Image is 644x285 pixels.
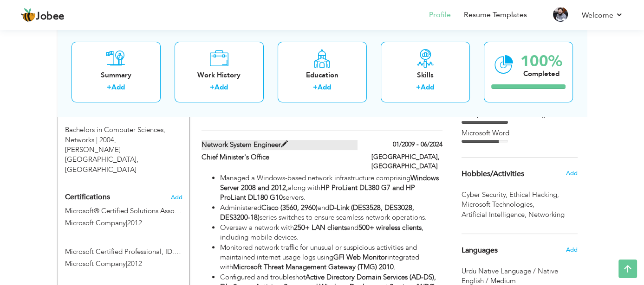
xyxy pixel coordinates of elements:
span: Networking [528,210,566,220]
span: Jobee [36,12,65,22]
div: Add your educational degree. [65,105,182,175]
strong: HP ProLiant DL380 G7 and HP ProLiant DL180 G10 [220,183,415,202]
span: 2012 [127,259,142,268]
span: Urdu Native Language / Native [462,266,558,276]
div: Microsoft Word [462,128,578,138]
label: + [313,83,318,93]
label: 01/2009 - 06/2024 [393,140,442,149]
div: Work History [182,70,256,80]
span: Add [566,246,577,254]
a: Profile [429,10,451,20]
label: Chief Minister's Office [202,152,358,162]
span: | [126,218,127,228]
img: jobee.io [21,8,36,23]
label: + [107,83,111,93]
span: , [525,210,527,219]
div: Skills [388,70,462,80]
span: Add the certifications you’ve earned. [171,194,182,201]
label: + [416,83,421,93]
li: Managed a Windows-based network infrastructure comprising along with servers. [220,173,442,203]
label: [GEOGRAPHIC_DATA], [GEOGRAPHIC_DATA] [371,152,442,171]
div: 100% [520,54,562,69]
div: Bachelors in Computer Sciences, 2004 [58,125,189,175]
li: Oversaw a network with and , including mobile devices. [220,223,442,243]
div: Summary [79,70,153,80]
label: + [210,83,215,93]
div: Education [285,70,359,80]
span: Microsoft Company [65,259,126,268]
a: Add [111,83,125,92]
strong: 500+ wireless clients [358,223,422,232]
span: | [126,259,127,268]
span: Certifications [65,192,110,202]
strong: 250+ LAN clients [294,223,347,232]
div: Completed [520,69,562,79]
div: Share some of your professional and personal interests. [455,158,585,190]
strong: GFI Web Monitor [333,253,387,262]
span: Artificial Intelligence [462,210,528,220]
label: Microsoft Certified Professional, ID: 7704248 [65,247,182,257]
span: [PERSON_NAME][GEOGRAPHIC_DATA], [GEOGRAPHIC_DATA] [65,145,138,174]
span: Ethical Hacking [509,190,561,200]
img: Profile Img [553,7,568,22]
a: Add [215,83,228,92]
strong: 2012, [271,183,288,192]
li: Administered and series switches to ensure seamless network operations. [220,203,442,223]
a: Jobee [21,8,65,23]
label: Microsoft® Certified Solutions Associate, ID: 7704248 [65,206,182,216]
strong: Windows Server 2008 [220,173,439,192]
span: , [506,190,507,199]
span: Add [566,169,577,177]
strong: Microsoft Threat Management Gateway (TMG) 2010. [233,262,396,272]
a: Add [421,83,434,92]
span: Microsoft Technologies [462,200,536,209]
li: Monitored network traffic for unusual or suspicious activities and maintained internet usage logs... [220,243,442,272]
span: 2012 [127,218,142,228]
span: Education [65,110,99,119]
span: , [557,190,559,199]
span: Microsoft Company [65,218,126,228]
span: Hobbies/Activities [462,170,524,178]
span: , [533,200,534,209]
strong: Cisco (3560, 2960) [261,203,318,212]
a: Add [318,83,331,92]
span: Bachelors in Computer Sciences, Allama Iqbal Open University Islamabad, 2004 [65,125,165,144]
strong: D-Link (DES3528, DES3028, DES3200-18) [220,203,414,222]
a: Welcome [582,10,623,21]
strong: and [258,183,269,192]
a: Resume Templates [464,10,527,20]
span: Cyber Security [462,190,509,200]
span: Languages [462,247,498,255]
label: Network System Engineer [202,140,358,150]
